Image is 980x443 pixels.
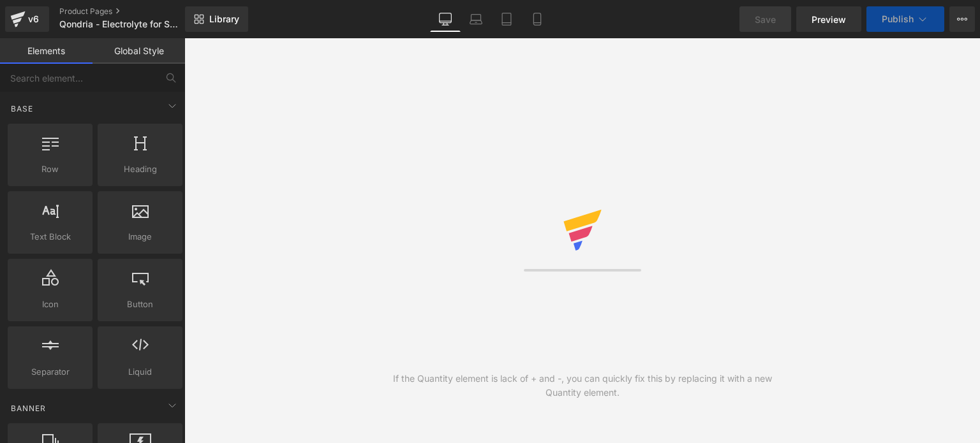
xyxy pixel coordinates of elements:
span: Image [101,230,179,243]
button: More [949,6,975,32]
span: Separator [11,365,89,379]
a: Global Style [93,38,185,64]
a: Product Pages [59,6,206,17]
span: Text Block [11,230,89,243]
a: Tablet [491,6,522,32]
a: v6 [5,6,49,32]
a: Desktop [430,6,461,32]
span: Save [755,13,776,26]
span: Heading [101,163,179,176]
a: New Library [185,6,248,32]
span: Publish [882,14,914,24]
a: Mobile [522,6,553,32]
button: Publish [866,6,944,32]
span: Base [10,103,34,115]
div: v6 [26,11,41,27]
a: Preview [796,6,861,32]
span: Preview [812,13,846,26]
span: Library [209,13,239,25]
span: Icon [11,298,89,311]
span: Banner [10,402,47,414]
div: If the Quantity element is lack of + and -, you can quickly fix this by replacing it with a new Q... [383,372,782,400]
span: Qondria - Electrolyte for Seniors [59,19,182,29]
a: Laptop [461,6,491,32]
span: Liquid [101,365,179,379]
span: Button [101,298,179,311]
span: Row [11,163,89,176]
